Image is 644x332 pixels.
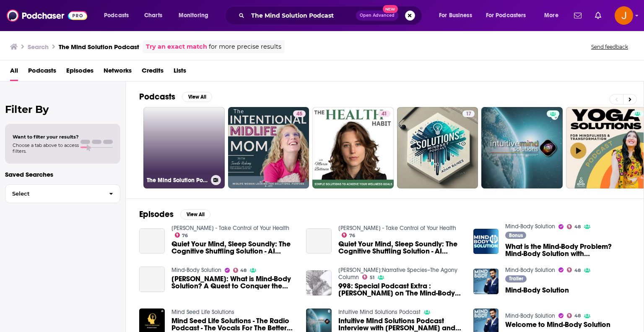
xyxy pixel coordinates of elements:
a: Tevin Naidu: What is Mind-Body Solution? A Quest to Conquer the Mind-Body Problem [171,275,296,290]
a: PodcastsView All [139,91,212,102]
span: Welcome to Mind-Body Solution [505,321,610,328]
span: For Podcasters [486,10,526,21]
img: Mind-Body Solution [473,269,499,294]
a: 41 [312,107,394,188]
a: Quiet Your Mind, Sleep Soundly: The Cognitive Shuffling Solution - AI Podcast [171,241,296,255]
span: Charts [144,10,162,21]
a: Quiet Your Mind, Sleep Soundly: The Cognitive Shuffling Solution - AI Podcast [338,241,463,255]
p: Saved Searches [5,170,120,178]
a: 17 [397,107,478,188]
a: Tevin Naidu: What is Mind-Body Solution? A Quest to Conquer the Mind-Body Problem [139,267,165,292]
span: Trailer [509,276,523,281]
a: Try an exact match [146,42,207,52]
input: Search podcasts, credits, & more... [248,9,356,22]
a: 51 [362,274,374,280]
a: 48 [567,224,581,229]
span: For Business [439,10,472,21]
span: 48 [240,269,247,272]
span: Intuitive MInd Solutions Podcast Interview with [PERSON_NAME] and Debunking the Food Pyramid [338,317,463,332]
a: EpisodesView All [139,209,210,220]
button: Select [5,184,120,203]
h3: The Mind Solution Podcast [59,43,139,51]
a: Mind-Body Solution [505,287,569,294]
span: Bonus [509,233,523,238]
a: What is the Mind-Body Problem? Mind-Body Solution with Dr Tevin Naidu [505,243,630,257]
button: open menu [538,9,569,22]
button: Open AdvancedNew [356,10,398,21]
a: Dr. Joseph Mercola - Take Control of Your Health [338,225,456,232]
h3: Search [28,43,49,51]
span: Logged in as justine87181 [615,6,633,25]
button: open menu [433,9,483,22]
a: All [10,64,18,81]
span: [PERSON_NAME]: What is Mind-Body Solution? A Quest to Conquer the Mind-Body Problem [171,275,296,290]
span: 76 [182,234,188,238]
button: Show profile menu [615,6,633,25]
span: for more precise results [209,42,281,52]
a: Mind-Body Solution [505,267,555,274]
button: open menu [173,9,219,22]
img: User Profile [615,6,633,25]
button: View All [180,209,210,220]
a: Show notifications dropdown [592,8,605,23]
span: 51 [370,276,374,280]
a: Rick Kleffel:Narrative Species–The Agony Column [338,267,457,281]
a: The Mind Solution Podcast [143,107,225,188]
a: 45 [293,110,306,117]
img: 998: Special Podcast Extra : Jeffrey Rossman on 'The Mind-Body Mood Solution' [306,270,332,296]
span: What is the Mind-Body Problem? Mind-Body Solution with [PERSON_NAME] [505,243,630,257]
span: New [383,5,398,13]
a: 76 [175,233,188,238]
h2: Filter By [5,103,120,115]
span: 998: Special Podcast Extra : [PERSON_NAME] on 'The Mind-Body Mood Solution' [338,282,463,297]
span: 48 [574,314,581,318]
span: More [544,10,558,21]
a: Lists [174,64,186,81]
img: Podchaser - Follow, Share and Rate Podcasts [7,8,87,24]
button: View All [182,92,212,102]
span: 48 [574,269,581,272]
button: open menu [480,9,538,22]
a: Mind Seed Life Solutions - The Radio Podcast - The Vocals For The Better Enlightenment - TMS [171,317,296,332]
a: Intuitive Mind Solutions Podcast [338,308,421,316]
a: Podcasts [28,64,56,81]
button: open menu [98,9,140,22]
a: Charts [139,9,167,22]
a: Dr. Joseph Mercola - Take Control of Your Health [171,225,289,232]
a: Networks [104,64,132,81]
a: 48 [233,268,247,273]
span: Open Advanced [360,13,395,18]
a: Quiet Your Mind, Sleep Soundly: The Cognitive Shuffling Solution - AI Podcast [139,228,165,254]
a: Mind-Body Solution [505,223,555,230]
a: Intuitive MInd Solutions Podcast Interview with Dr Kevin Gyurina and Debunking the Food Pyramid [338,317,463,332]
a: 45 [228,107,309,188]
span: Choose a tab above to access filters. [13,142,79,154]
a: 998: Special Podcast Extra : Jeffrey Rossman on 'The Mind-Body Mood Solution' [338,282,463,297]
a: What is the Mind-Body Problem? Mind-Body Solution with Dr Tevin Naidu [473,229,499,254]
button: Send feedback [589,43,631,50]
h3: The Mind Solution Podcast [147,177,208,184]
div: Search podcasts, credits, & more... [233,6,430,25]
span: 48 [574,225,581,229]
a: Episodes [66,64,93,81]
a: 76 [342,233,355,238]
span: Want to filter your results? [13,134,79,140]
a: Credits [142,64,164,81]
span: 76 [349,234,355,238]
span: Select [5,191,102,196]
h2: Podcasts [139,91,175,102]
span: 17 [466,110,471,118]
span: 45 [296,110,302,118]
